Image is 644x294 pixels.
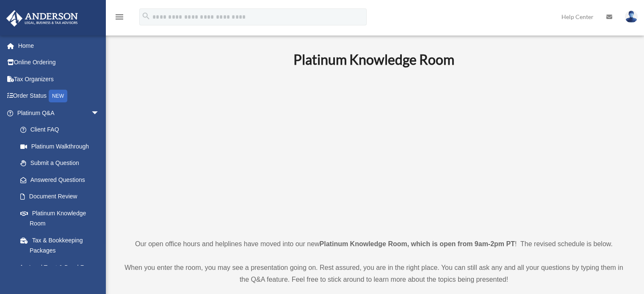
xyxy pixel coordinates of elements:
[114,12,124,22] i: menu
[121,238,627,250] p: Our open office hours and helplines have moved into our new ! The revised schedule is below.
[91,104,108,122] span: arrow_drop_down
[6,88,112,105] a: Order StatusNEW
[12,138,112,155] a: Platinum Walkthrough
[12,155,112,172] a: Submit a Question
[4,10,80,27] img: Anderson Advisors Platinum Portal
[625,11,638,23] img: User Pic
[12,171,112,188] a: Answered Questions
[12,121,112,138] a: Client FAQ
[293,51,454,68] b: Platinum Knowledge Room
[114,15,124,22] a: menu
[6,37,112,54] a: Home
[247,80,501,223] iframe: 231110_Toby_KnowledgeRoom
[12,232,112,259] a: Tax & Bookkeeping Packages
[12,205,108,232] a: Platinum Knowledge Room
[12,188,112,205] a: Document Review
[121,262,627,286] p: When you enter the room, you may see a presentation going on. Rest assured, you are in the right ...
[12,259,112,276] a: Land Trust & Deed Forum
[49,90,67,102] div: NEW
[6,104,112,121] a: Platinum Q&Aarrow_drop_down
[141,11,151,21] i: search
[320,240,515,247] strong: Platinum Knowledge Room, which is open from 9am-2pm PT
[6,54,112,71] a: Online Ordering
[6,71,112,88] a: Tax Organizers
